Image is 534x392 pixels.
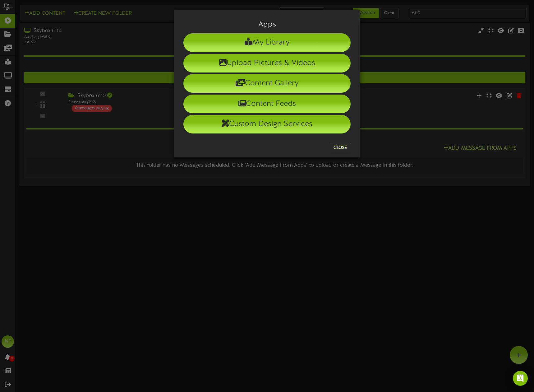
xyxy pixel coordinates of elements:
[183,74,351,93] li: Content Gallery
[330,143,351,153] button: Close
[183,115,351,133] li: Custom Design Services
[183,21,351,29] h3: Apps
[183,54,351,72] li: Upload Pictures & Videos
[183,33,351,52] li: My Library
[183,95,351,113] li: Content Feeds
[513,371,528,386] div: Open Intercom Messenger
